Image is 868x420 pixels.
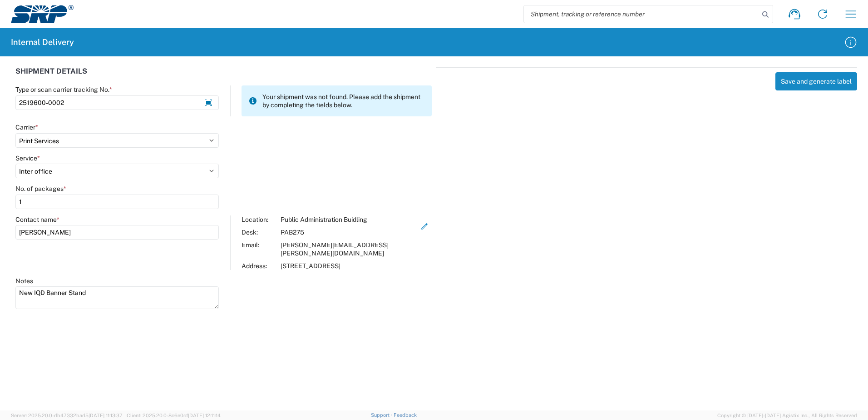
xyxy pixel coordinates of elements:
[11,413,123,418] span: Server: 2025.20.0-db47332bad5
[394,412,417,418] a: Feedback
[11,37,74,48] h2: Internal Delivery
[127,413,221,418] span: Client: 2025.20.0-8c6e0cf
[371,412,394,418] a: Support
[281,215,418,224] div: Public Administration Buidling
[15,123,38,131] label: Carrier
[281,241,418,257] div: [PERSON_NAME][EMAIL_ADDRESS][PERSON_NAME][DOMAIN_NAME]
[15,215,59,224] label: Contact name
[717,411,857,420] span: Copyright © [DATE]-[DATE] Agistix Inc., All Rights Reserved
[89,413,123,418] span: [DATE] 11:13:37
[281,262,418,270] div: [STREET_ADDRESS]
[775,72,857,90] button: Save and generate label
[242,215,276,224] div: Location:
[281,228,418,236] div: PAB275
[15,154,40,162] label: Service
[188,413,221,418] span: [DATE] 12:11:14
[262,93,424,109] span: Your shipment was not found. Please add the shipment by completing the fields below.
[524,5,759,23] input: Shipment, tracking or reference number
[242,262,276,270] div: Address:
[15,67,432,85] div: SHIPMENT DETAILS
[242,228,276,236] div: Desk:
[15,85,112,94] label: Type or scan carrier tracking No.
[15,277,33,285] label: Notes
[242,241,276,257] div: Email:
[11,5,74,23] img: srp
[15,185,66,193] label: No. of packages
